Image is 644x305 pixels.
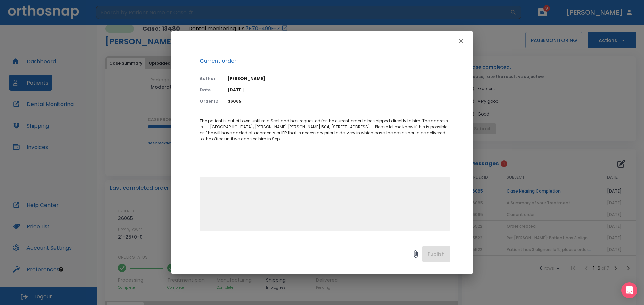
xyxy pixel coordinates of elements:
[228,87,450,93] p: [DATE]
[200,57,450,65] p: Current order
[228,76,450,82] p: [PERSON_NAME]
[200,87,220,93] p: Date
[200,98,220,104] p: Order ID
[200,118,449,142] span: The patient is out of town until mid Sept and has requested for the current order to be shipped d...
[228,98,450,104] p: 36065
[200,76,220,82] p: Author
[621,282,637,298] div: Open Intercom Messenger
